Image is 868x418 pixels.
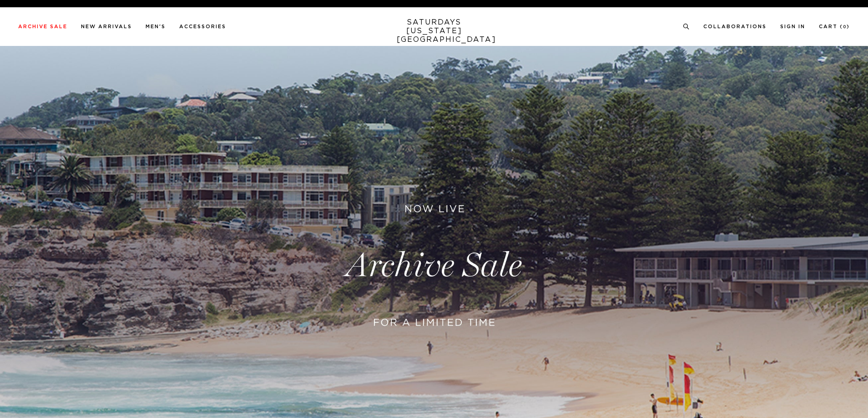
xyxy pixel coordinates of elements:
a: SATURDAYS[US_STATE][GEOGRAPHIC_DATA] [397,18,472,44]
a: Archive Sale [18,24,67,29]
a: Sign In [780,24,805,29]
a: Cart (0) [819,24,850,29]
a: Collaborations [703,24,767,29]
small: 0 [843,25,847,29]
a: Accessories [179,24,226,29]
a: Men's [146,24,166,29]
a: New Arrivals [81,24,132,29]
